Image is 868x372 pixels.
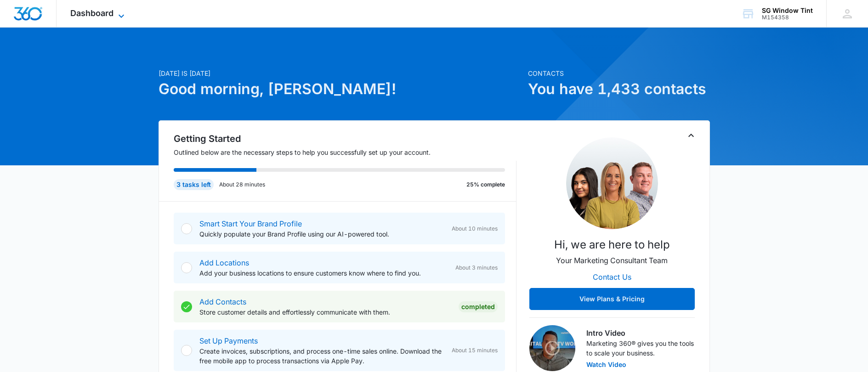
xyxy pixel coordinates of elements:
p: Marketing 360® gives you the tools to scale your business. [586,338,695,358]
button: Contact Us [584,266,641,288]
div: account id [762,14,813,21]
div: 3 tasks left [174,179,214,190]
a: Add Locations [199,258,249,267]
a: Add Contacts [199,297,246,306]
p: Your Marketing Consultant Team [556,255,668,266]
span: About 3 minutes [455,264,498,272]
p: Create invoices, subscriptions, and process one-time sales online. Download the free mobile app t... [199,346,444,366]
p: Contacts [528,68,710,78]
p: About 28 minutes [219,180,265,189]
p: Add your business locations to ensure customers know where to find you. [199,268,448,278]
div: account name [762,7,813,14]
button: View Plans & Pricing [529,288,695,310]
h2: Getting Started [174,132,516,146]
button: Toggle Collapse [686,130,697,141]
img: Intro Video [529,325,575,371]
h1: Good morning, [PERSON_NAME]! [159,78,522,100]
h1: You have 1,433 contacts [528,78,710,100]
a: Smart Start Your Brand Profile [199,219,302,228]
span: About 15 minutes [452,346,498,355]
a: Set Up Payments [199,336,258,345]
div: Completed [459,301,498,312]
p: Quickly populate your Brand Profile using our AI-powered tool. [199,229,444,239]
h3: Intro Video [586,327,695,338]
p: 25% complete [466,180,505,189]
p: Hi, we are here to help [554,237,670,253]
span: Dashboard [70,8,113,18]
p: Store customer details and effortlessly communicate with them. [199,307,451,317]
p: Outlined below are the necessary steps to help you successfully set up your account. [174,147,516,157]
button: Watch Video [586,361,626,368]
p: [DATE] is [DATE] [159,68,522,78]
span: About 10 minutes [452,225,498,233]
